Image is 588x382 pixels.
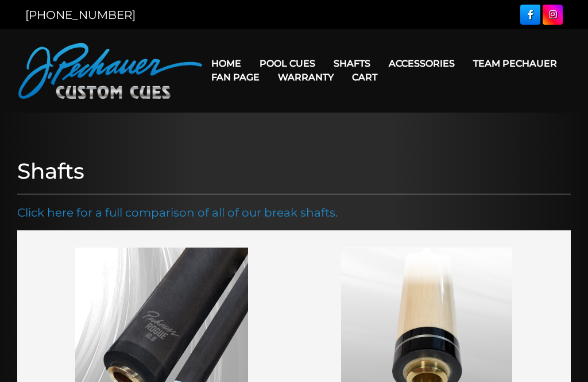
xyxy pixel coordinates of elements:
a: Fan Page [202,63,269,92]
a: Accessories [380,49,464,78]
h1: Shafts [17,159,571,184]
a: Shafts [324,49,380,78]
a: Click here for a full comparison of all of our break shafts. [17,206,338,219]
a: Warranty [269,63,343,92]
a: Home [202,49,250,78]
img: Pechauer Custom Cues [18,43,202,99]
a: Team Pechauer [464,49,566,78]
a: [PHONE_NUMBER] [25,8,136,22]
a: Pool Cues [250,49,324,78]
a: Cart [343,63,386,92]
